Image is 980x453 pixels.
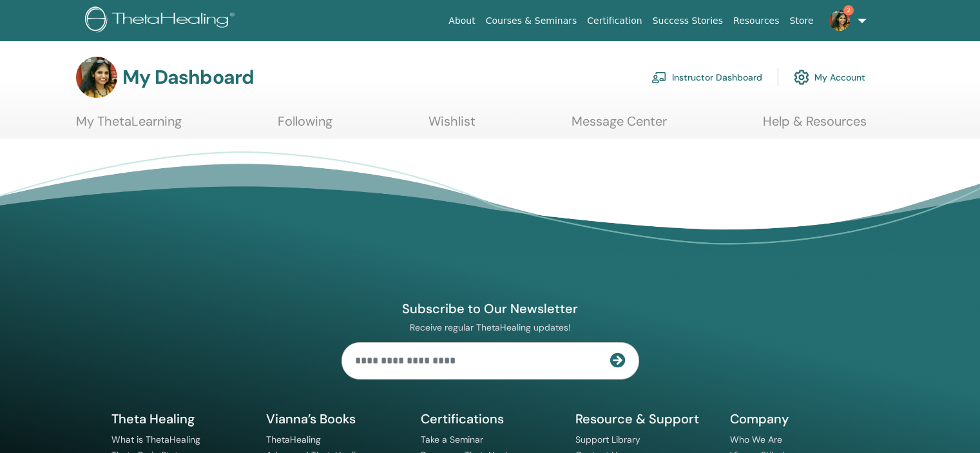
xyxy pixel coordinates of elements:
[481,9,582,33] a: Courses & Seminars
[651,72,667,83] img: chalkboard-teacher.svg
[651,63,762,92] a: Instructor Dashboard
[85,6,239,35] img: logo.png
[843,5,854,15] span: 2
[111,410,251,427] h5: Theta Healing
[582,9,647,33] a: Certification
[763,113,867,139] a: Help & Resources
[76,57,117,98] img: default.jpg
[428,113,476,139] a: Wishlist
[421,434,483,445] a: Take a Seminar
[730,410,869,427] h5: Company
[421,410,560,427] h5: Certifications
[575,434,640,445] a: Support Library
[341,300,639,317] h4: Subscribe to Our Newsletter
[572,113,667,139] a: Message Center
[266,434,321,445] a: ThetaHealing
[648,9,728,33] a: Success Stories
[794,66,809,88] img: cog.svg
[730,434,782,445] a: Who We Are
[443,9,480,33] a: About
[575,410,715,427] h5: Resource & Support
[76,113,182,139] a: My ThetaLearning
[122,66,254,89] h3: My Dashboard
[829,10,850,31] img: default.jpg
[728,9,785,33] a: Resources
[341,322,639,333] p: Receive regular ThetaHealing updates!
[794,63,865,92] a: My Account
[111,434,200,445] a: What is ThetaHealing
[785,9,819,33] a: Store
[266,410,405,427] h5: Vianna’s Books
[278,113,332,139] a: Following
